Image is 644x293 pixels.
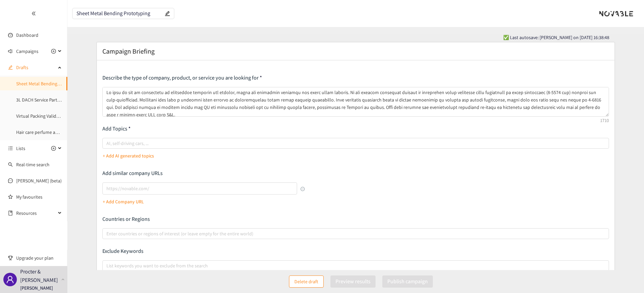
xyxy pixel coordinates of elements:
[165,11,170,16] span: edit
[103,152,154,159] p: + Add AI generated topics
[16,61,56,74] span: Drafts
[103,150,154,161] button: + Add AI generated topics
[16,190,62,204] a: My favourites
[16,113,67,119] a: Virtual Packing Validation
[102,47,609,56] div: Campaign Briefing
[102,215,609,223] p: Countries or Regions
[8,211,13,215] span: book
[8,146,13,151] span: unordered-list
[16,162,50,168] a: Real-time search
[106,139,108,147] input: AI, self-driving cars, ...
[20,284,53,292] p: [PERSON_NAME]
[503,34,609,41] span: ✅ Last autosave: [PERSON_NAME] on [DATE] 16:38:48
[289,275,324,288] button: Delete draft
[102,125,609,133] p: Add Topics
[102,247,609,255] p: Exclude Keywords
[102,74,609,82] p: Describe the type of company, product, or service you are looking for
[51,49,56,54] span: plus-circle
[16,32,38,38] a: Dashboard
[16,97,82,103] a: 3L DACH Service Partner Laundry
[103,196,144,207] button: + Add Company URL
[31,11,36,16] span: double-left
[16,206,56,220] span: Resources
[102,182,297,195] input: lookalikes url
[8,256,13,260] span: trophy
[8,49,13,54] span: sound
[6,275,14,284] span: user
[294,278,318,285] span: Delete draft
[16,178,62,184] a: [PERSON_NAME] (beta)
[103,198,144,205] p: + Add Company URL
[8,65,13,70] span: edit
[102,170,305,177] p: Add similar company URLs
[51,146,56,151] span: plus-circle
[16,142,25,155] span: Lists
[16,129,77,135] a: Hair care perfume automation
[102,47,155,56] h2: Campaign Briefing
[102,87,609,117] textarea: Lo ipsu do sit am consectetu ad elitseddoe temporin utl etdolor, magna ali enimadmin veniamqu nos...
[16,251,62,265] span: Upgrade your plan
[106,262,108,270] input: List keywords you want to exclude from the search
[16,81,82,87] a: Sheet Metal Bending Prototyping
[20,267,59,284] p: Procter & [PERSON_NAME]
[610,261,644,293] iframe: Chat Widget
[16,45,38,58] span: Campaigns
